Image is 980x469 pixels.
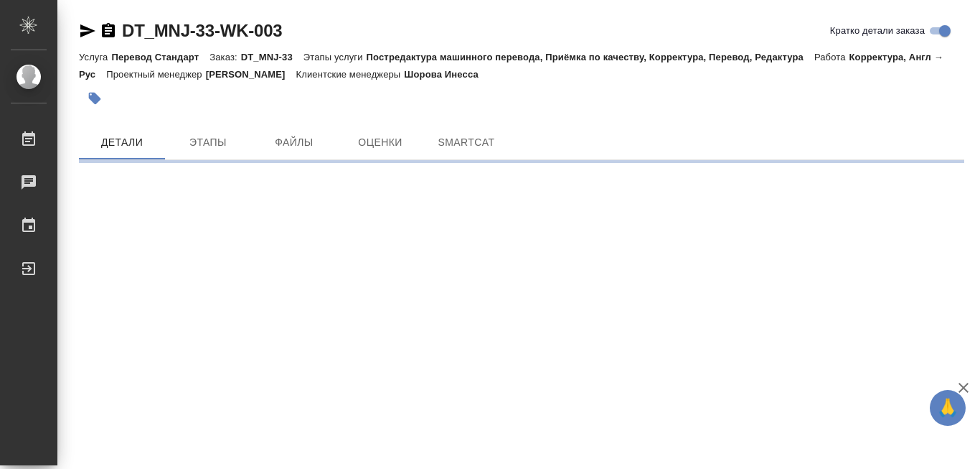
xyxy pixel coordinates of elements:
[111,52,209,62] p: Перевод Стандарт
[346,134,415,152] span: Оценки
[404,69,489,80] p: Шорова Инесса
[79,22,96,40] button: Скопировать ссылку для ЯМессенджера
[260,134,329,152] span: Файлы
[209,52,240,62] p: Заказ:
[930,390,966,426] button: 🙏
[88,134,156,152] span: Детали
[814,52,849,62] p: Работа
[206,69,296,80] p: [PERSON_NAME]
[296,69,405,80] p: Клиентские менеджеры
[79,52,111,62] p: Услуга
[303,52,367,62] p: Этапы услуги
[367,52,814,62] p: Постредактура машинного перевода, Приёмка по качеству, Корректура, Перевод, Редактура
[106,69,205,80] p: Проектный менеджер
[122,21,283,40] a: DT_MNJ-33-WK-003
[79,83,110,114] button: Добавить тэг
[432,134,501,152] span: SmartCat
[830,24,925,38] span: Кратко детали заказа
[936,393,960,423] span: 🙏
[241,52,303,62] p: DT_MNJ-33
[100,22,117,40] button: Скопировать ссылку
[174,134,242,152] span: Этапы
